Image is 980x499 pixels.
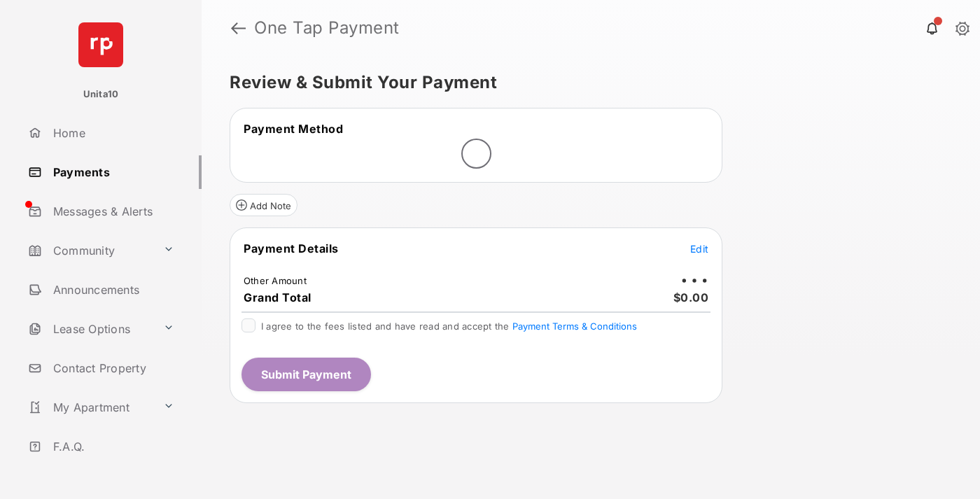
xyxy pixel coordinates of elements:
[244,241,339,255] span: Payment Details
[230,194,297,216] button: Add Note
[512,321,637,332] button: I agree to the fees listed and have read and accept the
[22,195,202,228] a: Messages & Alerts
[22,312,157,346] a: Lease Options
[244,290,311,304] span: Grand Total
[22,430,202,463] a: F.A.Q.
[22,234,157,267] a: Community
[78,22,123,67] img: svg+xml;base64,PHN2ZyB4bWxucz0iaHR0cDovL3d3dy53My5vcmcvMjAwMC9zdmciIHdpZHRoPSI2NCIgaGVpZ2h0PSI2NC...
[243,274,307,287] td: Other Amount
[22,351,202,385] a: Contact Property
[22,273,202,307] a: Announcements
[690,243,708,255] span: Edit
[83,87,119,101] p: Unita10
[244,122,343,136] span: Payment Method
[254,20,400,36] strong: One Tap Payment
[22,116,202,150] a: Home
[673,290,709,304] span: $0.00
[22,155,202,189] a: Payments
[261,321,637,332] span: I agree to the fees listed and have read and accept the
[241,358,371,391] button: Submit Payment
[230,74,941,91] h5: Review & Submit Your Payment
[22,391,157,424] a: My Apartment
[690,241,708,255] button: Edit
